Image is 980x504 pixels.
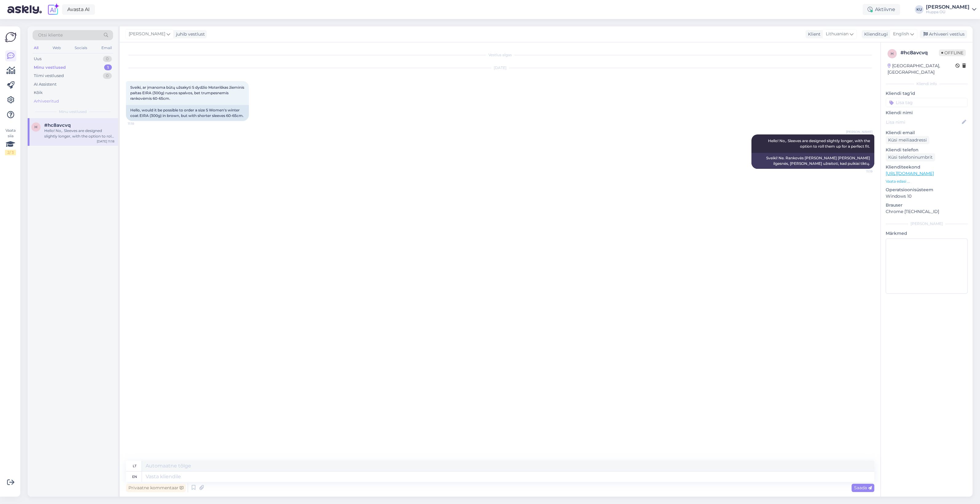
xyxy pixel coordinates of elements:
[886,81,968,87] div: Kliendi info
[100,44,113,52] div: Email
[886,147,968,153] p: Kliendi telefon
[128,121,151,126] span: 11:18
[34,56,41,62] div: Uus
[886,153,935,161] div: Küsi telefoninumbrit
[886,164,968,170] p: Klienditeekond
[886,110,968,116] p: Kliendi nimi
[103,73,112,79] div: 0
[130,85,245,101] span: Sveiki, ar įmanoma būtų užsakyti S dydžio Moteriškas žieminis paltas EIRA (300g) rusvos spalvos, ...
[886,119,961,126] input: Lisa nimi
[104,64,112,71] div: 1
[854,485,872,490] span: Saada
[846,130,872,134] span: [PERSON_NAME]
[51,44,62,52] div: Web
[886,179,968,184] p: Vaata edasi ...
[132,471,137,482] div: en
[886,202,968,208] p: Brauser
[5,150,16,155] div: 2 / 3
[126,484,186,492] div: Privaatne kommentaar
[886,230,968,237] p: Märkmed
[38,32,63,38] span: Otsi kliente
[33,44,40,52] div: All
[806,31,821,37] div: Klient
[768,138,871,149] span: Hello! No,. Sleeves are designed slightly longer, with the option to roll them up for a perfect fit.
[926,5,976,14] a: [PERSON_NAME]Huppa OÜ
[44,122,71,128] span: #hc8avcvq
[59,109,87,114] span: Minu vestlused
[886,130,968,136] p: Kliendi email
[926,5,970,10] div: [PERSON_NAME]
[886,221,968,227] div: [PERSON_NAME]
[97,139,114,144] div: [DATE] 11:18
[103,56,112,62] div: 0
[751,153,874,169] div: Sveiki! Ne. Rankovės [PERSON_NAME] [PERSON_NAME] ilgesnės, [PERSON_NAME] užraitoti, kad puikiai t...
[849,169,872,174] span: 11:19
[129,31,165,37] span: [PERSON_NAME]
[126,52,874,58] div: Vestlus algas
[886,193,968,200] p: Windows 10
[5,31,17,43] img: Askly Logo
[926,10,970,14] div: Huppa OÜ
[939,49,966,56] span: Offline
[893,31,909,37] span: English
[920,30,967,38] div: Arhiveeri vestlus
[826,31,849,37] span: Lithuanian
[886,171,934,176] a: [URL][DOMAIN_NAME]
[133,461,136,471] div: lt
[73,44,88,52] div: Socials
[862,31,888,37] div: Klienditugi
[34,125,37,129] span: h
[47,3,60,16] img: explore-ai
[900,49,939,56] div: # hc8avcvq
[886,90,968,97] p: Kliendi tag'id
[34,64,66,71] div: Minu vestlused
[174,31,205,37] div: juhib vestlust
[34,73,64,79] div: Tiimi vestlused
[863,4,900,15] div: Aktiivne
[886,187,968,193] p: Operatsioonisüsteem
[891,51,894,56] span: h
[915,5,923,14] div: KU
[886,208,968,215] p: Chrome [TECHNICAL_ID]
[44,128,114,139] div: Hello! No,. Sleeves are designed slightly longer, with the option to roll them up for a perfect fit.
[62,4,95,15] a: Avasta AI
[886,136,929,144] div: Küsi meiliaadressi
[888,63,955,76] div: [GEOGRAPHIC_DATA], [GEOGRAPHIC_DATA]
[126,105,249,121] div: Hello, would it be possible to order a size S Women's winter coat EIRA (300g) in brown, but with ...
[34,98,59,104] div: Arhiveeritud
[34,81,57,87] div: AI Assistent
[886,98,968,107] input: Lisa tag
[34,90,43,96] div: Kõik
[5,128,16,155] div: Vaata siia
[126,65,874,71] div: [DATE]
